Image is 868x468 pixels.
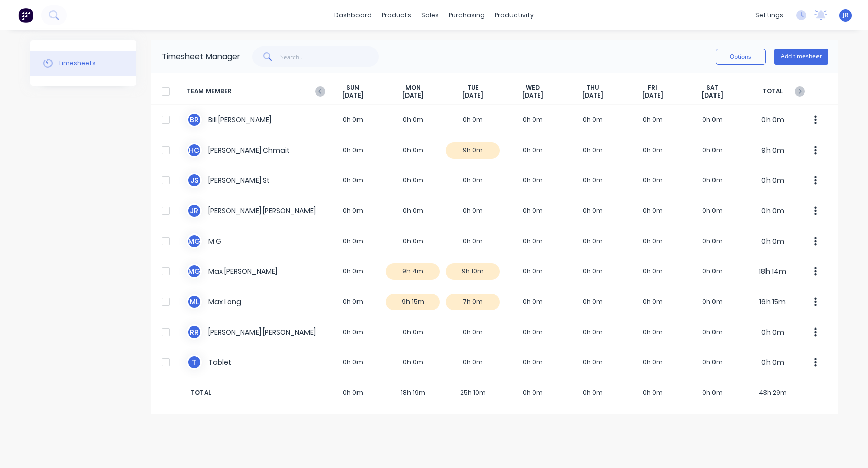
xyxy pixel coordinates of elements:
input: Search... [280,46,379,67]
a: dashboard [329,8,377,23]
button: Options [716,49,766,65]
span: MON [405,84,421,92]
button: Timesheets [30,51,136,76]
span: WED [526,84,540,92]
span: 0h 0m [503,388,563,397]
span: [DATE] [702,91,723,100]
span: SUN [346,84,359,92]
span: TOTAL [743,84,803,100]
div: Timesheet Manager [162,51,240,63]
div: settings [750,8,788,23]
span: 0h 0m [563,388,623,397]
span: [DATE] [402,91,424,100]
span: 43h 29m [743,388,803,397]
span: TOTAL [187,388,323,397]
button: Add timesheet [774,49,828,65]
span: 0h 0m [683,388,743,397]
span: JR [843,11,849,20]
span: [DATE] [342,91,364,100]
span: 0h 0m [623,388,683,397]
span: SAT [706,84,719,92]
span: 25h 10m [443,388,503,397]
div: products [377,8,416,23]
span: 0h 0m [323,388,383,397]
img: Factory [18,8,33,23]
span: 18h 19m [383,388,443,397]
span: [DATE] [522,91,543,100]
span: [DATE] [582,91,603,100]
span: TEAM MEMBER [187,84,323,100]
span: FRI [648,84,657,92]
span: THU [586,84,599,92]
span: TUE [467,84,479,92]
div: purchasing [444,8,490,23]
div: Timesheets [58,59,96,68]
div: productivity [490,8,539,23]
div: sales [416,8,444,23]
span: [DATE] [642,91,663,100]
span: [DATE] [462,91,483,100]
